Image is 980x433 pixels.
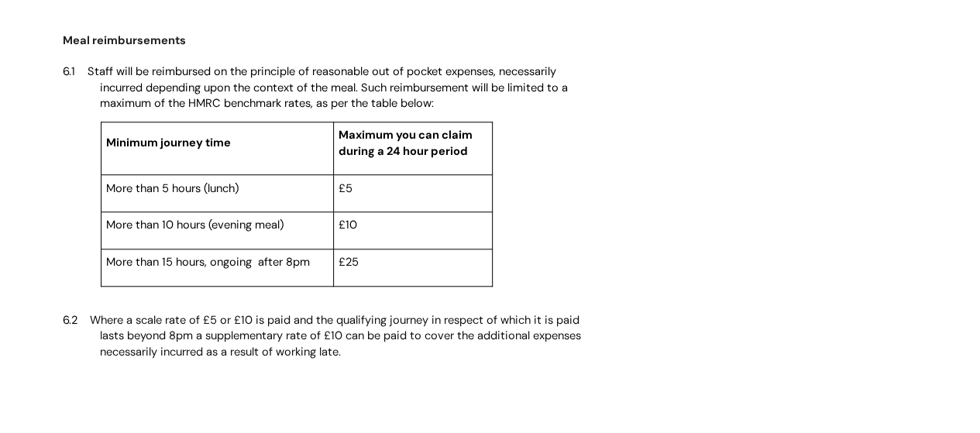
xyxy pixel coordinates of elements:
span: £5 [339,180,352,196]
span: £25 [339,254,359,270]
span: 6.2 [63,312,77,328]
span: Staff will be reimbursed on the principle of reasonable out of pocket expenses, necessarily incur... [88,64,571,111]
span: Maximum you can claim during a 24 hour period [339,127,475,158]
span: Meal reimbursements [63,33,186,48]
span: £10 [339,217,357,232]
span: Where a scale rate of £5 or £10 is paid and the qualifying journey in respect of which it is paid... [90,312,584,359]
span: More than 10 hours (evening meal) [106,217,284,232]
span: More than 15 hours, ongoing after 8pm [106,254,310,270]
span: More than 5 hours (lunch) [106,180,239,196]
span: Minimum journey time [106,135,231,150]
span: 6.1 [63,64,75,79]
